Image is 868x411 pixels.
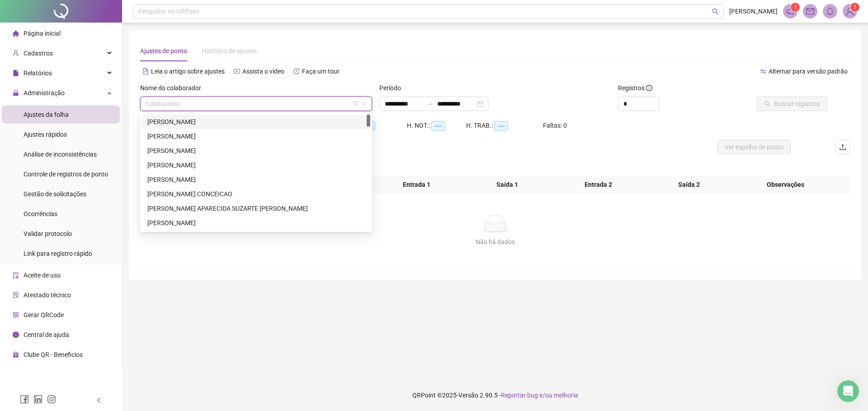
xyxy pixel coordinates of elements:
[147,203,365,213] div: [PERSON_NAME] APARECIDA SUZARTE [PERSON_NAME]
[142,216,370,230] div: CAMILA SILVA SANTOS
[142,158,370,172] div: ALINE MARIA SILVA MOTA NEVES
[806,7,814,15] span: mail
[13,30,19,37] span: home
[47,395,56,404] span: instagram
[147,189,365,199] div: [PERSON_NAME] CONCEICAO
[24,311,64,319] span: Gerar QRCode
[462,176,553,194] th: Saída 1
[791,3,800,12] sup: 1
[151,68,225,75] span: Leia o artigo sobre ajustes
[24,151,97,158] span: Análise de inconsistências
[142,143,370,158] div: ALINE MARIA NUNES DA SILVA
[13,351,19,358] span: gift
[431,121,445,131] span: --:--
[407,120,466,131] div: H. NOT.:
[362,101,367,106] span: down
[24,50,53,57] span: Cadastros
[24,210,57,217] span: Ocorrências
[786,7,794,15] span: notification
[151,237,839,247] div: Não há dados
[147,218,365,228] div: [PERSON_NAME]
[142,187,370,201] div: ANTONIO JOSE NASCIMENTO CONCEICAO
[147,131,365,141] div: [PERSON_NAME]
[501,392,578,399] span: Reportar bug e/ou melhoria
[147,117,365,127] div: [PERSON_NAME]
[142,129,370,143] div: ALIANE ALVES TEODORO SANTOS
[13,292,19,298] span: solution
[553,176,644,194] th: Entrada 2
[760,68,766,74] span: swap
[24,131,67,138] span: Ajustes rápidos
[794,4,797,10] span: 1
[712,8,719,15] span: search
[24,69,52,77] span: Relatórios
[618,83,652,93] span: Registros
[20,395,29,404] span: facebook
[142,68,149,74] span: file-text
[33,395,42,404] span: linkedin
[466,120,543,131] div: H. TRAB.:
[13,70,19,76] span: file
[843,5,857,18] img: 36901
[13,50,19,56] span: user-add
[717,140,791,154] button: Ver espelho de ponto
[24,331,69,338] span: Central de ajuda
[24,230,72,237] span: Validar protocolo
[826,7,834,15] span: bell
[96,397,102,403] span: left
[293,68,300,74] span: history
[854,4,857,10] span: 1
[13,332,19,338] span: info-circle
[371,176,462,194] th: Entrada 1
[147,175,365,185] div: [PERSON_NAME]
[147,146,365,156] div: [PERSON_NAME]
[379,83,407,93] label: Período
[728,176,843,194] th: Observações
[757,97,827,111] button: Buscar registros
[140,46,187,56] div: Ajustes de ponto
[646,85,652,91] span: info-circle
[769,68,848,75] span: Alternar para versão padrão
[142,201,370,216] div: ARYCIA APARECIDA SUZARTE MACEDO RODRIGUES
[24,89,65,97] span: Administração
[731,180,840,189] span: Observações
[242,68,284,75] span: Assista o vídeo
[140,83,207,93] label: Nome do colaborador
[353,101,358,106] span: filter
[644,176,735,194] th: Saída 2
[202,46,257,56] div: Histórico de ajustes
[234,68,240,74] span: youtube
[24,171,108,178] span: Controle de registros de ponto
[142,115,370,129] div: ALEXANDRO CONCEICAO DOS SANTOS
[13,90,19,96] span: lock
[142,172,370,187] div: ANDERSON ALBERTO DIAS CORDEIRO
[543,122,567,129] span: Faltas: 0
[24,111,69,118] span: Ajustes da folha
[24,351,83,358] span: Clube QR - Beneficios
[302,68,340,75] span: Faça um tour
[24,291,71,299] span: Atestado técnico
[24,250,92,257] span: Link para registro rápido
[426,100,434,107] span: swap-right
[122,379,868,411] footer: QRPoint © 2025 - 2.90.5 -
[458,392,478,399] span: Versão
[729,6,778,16] span: [PERSON_NAME]
[24,272,61,279] span: Aceite de uso
[494,121,508,131] span: --:--
[850,3,859,12] sup: Atualize o seu contato no menu Meus Dados
[839,143,846,151] span: upload
[13,312,19,318] span: qrcode
[837,380,859,402] iframe: Intercom live chat
[426,100,434,107] span: to
[24,30,61,37] span: Página inicial
[147,160,365,170] div: [PERSON_NAME]
[13,272,19,278] span: audit
[24,190,86,198] span: Gestão de solicitações
[348,120,407,131] div: HE 3:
